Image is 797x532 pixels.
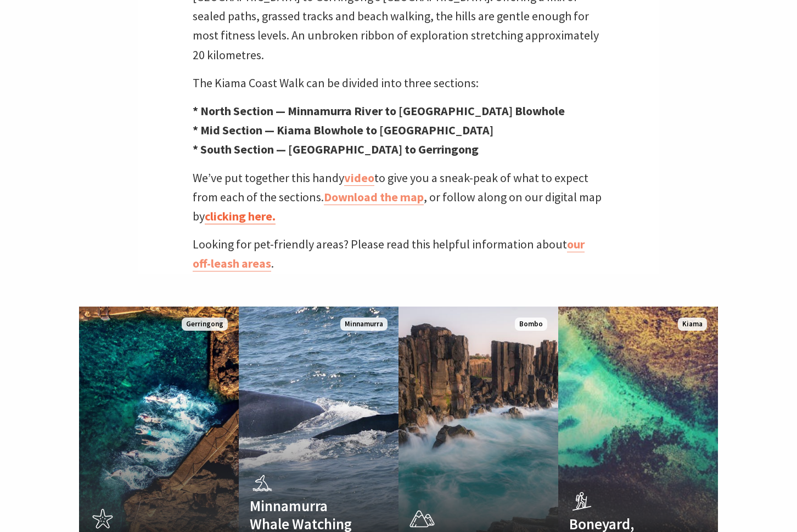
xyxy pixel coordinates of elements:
p: We’ve put together this handy to give you a sneak-peak of what to expect from each of the section... [193,168,604,227]
p: Looking for pet-friendly areas? Please read this helpful information about . [193,235,604,273]
span: Gerringong [182,318,228,331]
a: clicking here. [205,208,276,224]
span: Bombo [515,318,547,331]
span: Kiama [678,318,707,331]
span: Minnamurra [340,318,388,331]
strong: * North Section — Minnamurra River to [GEOGRAPHIC_DATA] Blowhole [193,103,565,118]
a: video [344,170,374,186]
a: Download the map [324,189,424,205]
strong: * Mid Section — Kiama Blowhole to [GEOGRAPHIC_DATA] [193,122,493,138]
strong: * South Section — [GEOGRAPHIC_DATA] to Gerringong [193,142,479,157]
p: The Kiama Coast Walk can be divided into three sections: [193,73,604,93]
